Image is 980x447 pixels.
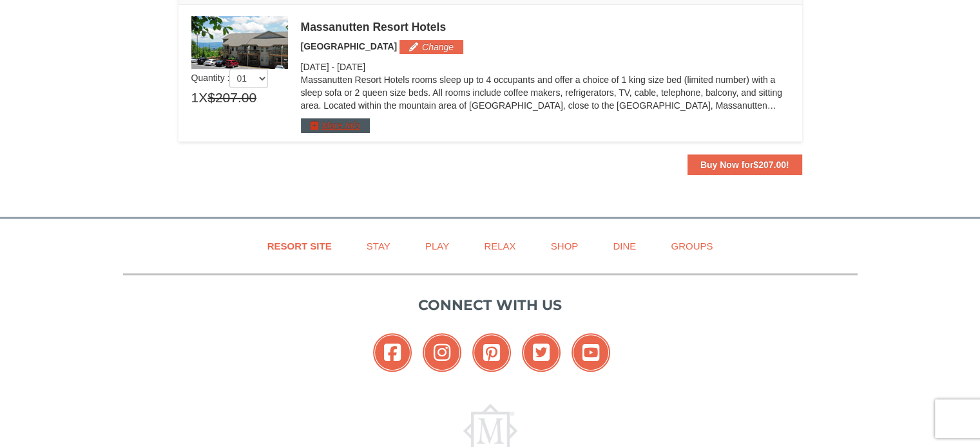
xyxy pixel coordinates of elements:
strong: Buy Now for ! [700,160,789,170]
span: X [198,88,207,107]
div: Massanutten Resort Hotels [301,21,789,33]
p: Connect with us [123,295,858,316]
button: Change [399,40,463,54]
span: [DATE] [301,62,329,72]
a: Resort Site [251,232,348,260]
a: Stay [351,232,407,260]
button: More Info [301,118,370,132]
span: Quantity : [191,73,269,83]
a: Relax [468,232,532,260]
a: Groups [655,232,729,260]
span: $207.00 [207,88,256,107]
a: Dine [597,232,652,260]
span: [GEOGRAPHIC_DATA] [301,41,398,51]
a: Play [409,232,465,260]
a: Shop [535,232,595,260]
span: 1 [191,88,199,107]
img: 19219026-1-e3b4ac8e.jpg [191,16,288,69]
button: Buy Now for$207.00! [687,154,802,175]
p: Massanutten Resort Hotels rooms sleep up to 4 occupants and offer a choice of 1 king size bed (li... [301,73,789,112]
span: [DATE] [337,62,365,72]
span: - [331,62,334,72]
span: $207.00 [753,160,786,170]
